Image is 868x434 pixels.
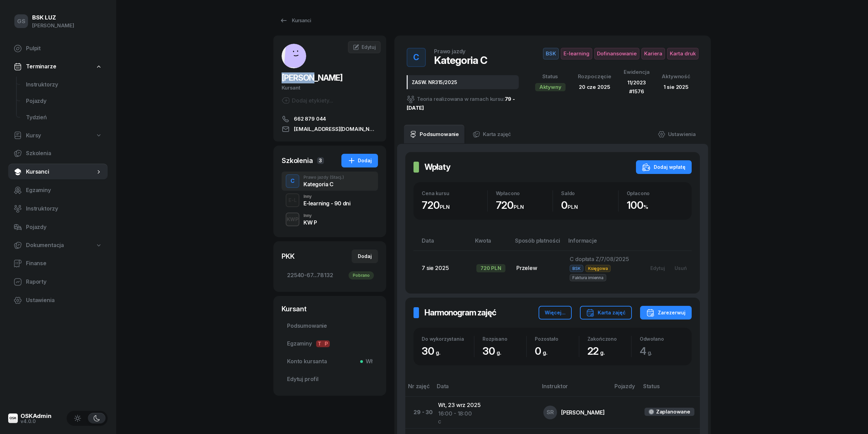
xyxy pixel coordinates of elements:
span: 7 sie 2025 [422,265,449,271]
button: Więcej... [539,306,572,320]
td: Wt, 23 wrz 2025 [433,396,538,428]
span: Instruktorzy [26,80,102,89]
span: Tydzień [26,113,102,122]
span: 3 [317,157,324,164]
div: 720 [496,199,553,212]
div: Kursanci [280,16,311,25]
td: 29 - 30 [405,396,433,428]
button: C [286,174,299,188]
h2: Harmonogram zajęć [424,307,496,318]
div: Dodaj etykiety... [282,96,333,105]
a: Kursy [8,128,108,144]
th: Kwota [471,236,511,251]
a: Dokumentacja [8,238,108,253]
span: [PERSON_NAME] [282,73,342,83]
small: PLN [440,204,450,210]
th: Data [433,382,538,396]
div: Status [535,72,566,81]
span: Podsumowanie [287,322,372,330]
span: Konto kursanta [287,357,372,366]
a: Szkolenia [8,145,108,162]
small: PLN [568,204,578,210]
div: Prawo jazdy [303,175,344,179]
span: P [323,340,330,347]
a: Podsumowanie [404,125,464,144]
a: Raporty [8,274,108,290]
small: g. [497,349,501,356]
div: Kategoria C [303,181,344,187]
div: OSKAdmin [21,413,52,419]
span: Dofinansowanie [594,48,639,59]
span: 22540-67...78132 [287,271,372,280]
span: BSK [543,48,559,59]
div: Zarezerwuj [646,309,686,317]
div: Aktywny [535,83,566,91]
a: Pojazdy [8,219,108,235]
div: Dodaj wpłatę [642,163,686,171]
button: BSKE-learningDofinansowanieKarieraKarta druk [543,48,699,59]
button: Karta zajęć [580,306,632,320]
button: Usuń [670,262,692,274]
small: g. [543,349,547,356]
div: Zaplanowane [656,407,690,416]
th: Informacje [564,236,640,251]
div: Pobrano [349,271,374,280]
div: C [410,51,422,64]
button: Dodaj wpłatę [636,160,692,174]
div: [PERSON_NAME] [32,21,74,30]
div: 100 [627,199,684,212]
span: Karta druk [667,48,699,59]
span: Pulpit [26,44,102,53]
button: Dodaj [352,249,378,263]
a: 662 879 044 [282,115,378,123]
div: 0 [561,199,618,212]
div: KWP [284,215,301,223]
span: [EMAIL_ADDRESS][DOMAIN_NAME] [294,125,378,133]
span: Finanse [26,259,102,268]
th: Status [639,382,700,396]
div: Kursant [282,83,378,92]
div: Cena kursu [422,190,487,196]
div: Dodaj [358,252,372,260]
span: 22 [587,345,608,357]
div: Odwołano [640,336,683,342]
button: Dodaj [341,154,378,167]
div: E-L [286,196,299,204]
a: Kursanci [8,164,108,180]
div: 1 sie 2025 [662,83,690,92]
th: Data [413,236,471,251]
div: Więcej... [545,309,566,317]
div: Zakończono [587,336,631,342]
div: ZASW. NR315/2025 [407,75,519,89]
th: Sposób płatności [511,236,564,251]
th: Instruktor [538,382,610,396]
span: (Stacj.) [330,175,344,179]
div: E-learning - 90 dni [303,201,350,206]
small: g. [600,349,605,356]
a: Instruktorzy [8,201,108,217]
h2: Wpłaty [424,162,450,173]
div: Prawo jazdy [434,49,465,54]
span: Instruktorzy [26,204,102,213]
span: 4 [640,345,656,357]
button: Edytuj [646,262,670,274]
th: Pojazdy [610,382,639,396]
span: Księgowa [585,265,611,272]
div: Teoria realizowana w ramach kursu: [407,95,519,112]
a: Ustawienia [8,292,108,309]
button: E-LInnyE-learning - 90 dni [282,191,378,210]
a: Kursanci [273,14,317,27]
a: Finanse [8,255,108,272]
a: Pojazdy [21,93,108,109]
span: E-learning [561,48,592,59]
div: Usuń [675,265,687,271]
small: g. [648,349,652,356]
div: Ewidencja [624,68,650,77]
div: Saldo [561,190,618,196]
span: Terminarze [26,62,56,71]
div: Przelew [516,264,559,273]
th: Nr zajęć [405,382,433,396]
span: Egzaminy [26,186,102,195]
div: Aktywność [662,72,690,81]
div: Dodaj [348,157,372,165]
